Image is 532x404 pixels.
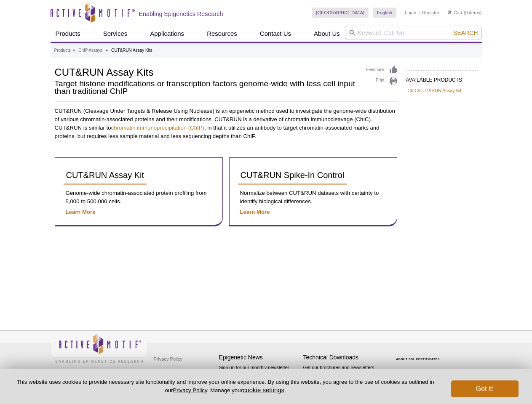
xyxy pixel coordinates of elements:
[73,48,75,53] li: »
[453,29,478,36] span: Search
[152,353,184,365] a: Privacy Policy
[309,26,345,42] a: About Us
[366,77,398,86] a: Print
[422,10,439,16] a: Register
[66,170,144,180] span: CUT&RUN Assay Kit
[55,65,358,78] h1: CUT&RUN Assay Kits
[51,331,147,365] img: Active Motif,
[303,364,383,385] p: Get our brochures and newsletters, or request them by mail.
[366,65,398,74] a: Feedback
[406,70,478,85] h2: AVAILABLE PRODUCTS
[64,166,147,185] a: CUT&RUN Assay Kit
[145,26,189,42] a: Applications
[139,10,223,18] h2: Enabling Epigenetics Research
[98,26,133,42] a: Services
[238,166,347,185] a: CUT&RUN Spike-In Control
[202,26,242,42] a: Resources
[396,358,440,361] a: ABOUT SSL CERTIFICATES
[219,364,299,393] p: Sign up for our monthly newsletter highlighting recent publications in the field of epigenetics.
[55,107,398,141] p: CUT&RUN (Cleavage Under Targets & Release Using Nuclease) is an epigenetic method used to investi...
[54,47,71,54] a: Products
[448,10,452,14] img: Your Cart
[419,8,420,18] li: |
[373,8,396,18] a: English
[405,10,416,16] a: Login
[312,8,369,18] a: [GEOGRAPHIC_DATA]
[219,354,299,361] h4: Epigenetic News
[106,48,108,53] li: »
[243,386,284,393] button: cookie settings
[13,378,437,394] p: This website uses cookies to provide necessary site functionality and improve your online experie...
[55,80,358,95] h2: Target histone modifications or transcription factors genome-wide with less cell input than tradi...
[152,365,196,378] a: Terms & Conditions
[448,8,482,18] li: (0 items)
[66,209,96,215] a: Learn More
[241,170,345,180] span: CUT&RUN Spike-In Control
[255,26,296,42] a: Contact Us
[78,47,102,54] a: ChIP Assays
[345,26,482,40] input: Keyword, Cat. No.
[451,29,480,37] button: Search
[111,125,204,131] a: chromatin immunoprecipitation (ChIP)
[64,189,214,206] p: Genome-wide chromatin-associated protein profiling from 5,000 to 500,000 cells.
[388,346,451,364] table: Click to Verify - This site chose Symantec SSL for secure e-commerce and confidential communicati...
[51,26,86,42] a: Products
[448,10,462,16] a: Cart
[303,354,383,361] h4: Technical Downloads
[238,189,388,206] p: Normalize between CUT&RUN datasets with certainty to identify biological differences.
[240,209,270,215] a: Learn More
[111,48,152,53] li: CUT&RUN Assay Kits
[408,87,462,94] a: ChIC/CUT&RUN Assay Kit
[173,387,207,393] a: Privacy Policy
[451,380,519,397] button: Got it!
